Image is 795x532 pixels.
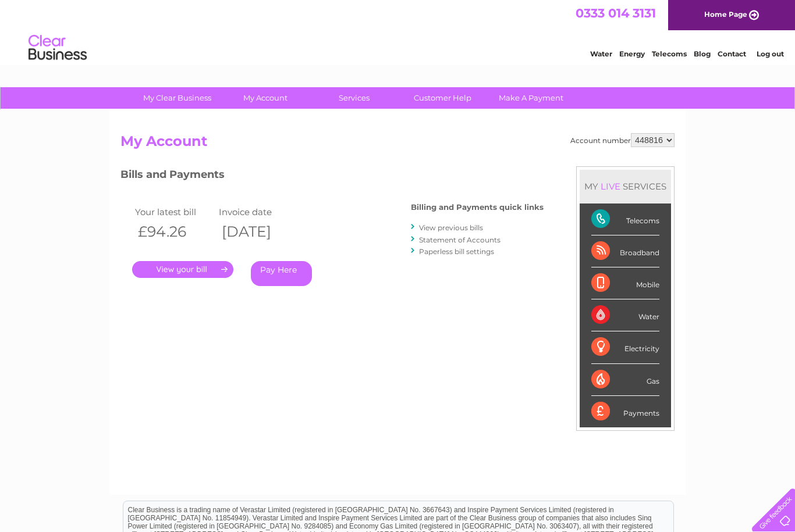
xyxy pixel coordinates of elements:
div: Water [591,299,659,331]
a: Contact [718,49,746,58]
a: My Account [218,87,314,109]
h2: My Account [120,133,675,155]
a: . [132,261,233,278]
div: LIVE [598,181,623,192]
a: Services [306,87,402,109]
div: Broadband [591,235,659,267]
h3: Bills and Payments [120,166,544,187]
a: Pay Here [251,261,312,286]
th: [DATE] [216,220,300,244]
a: Blog [694,49,711,58]
a: My Clear Business [129,87,225,109]
a: Telecoms [652,49,687,58]
div: Clear Business is a trading name of Verastar Limited (registered in [GEOGRAPHIC_DATA] No. 3667643... [123,6,673,56]
div: Mobile [591,267,659,299]
div: Payments [591,396,659,427]
div: Gas [591,364,659,396]
a: View previous bills [419,223,483,232]
h4: Billing and Payments quick links [411,203,544,212]
a: 0333 014 3131 [576,6,656,20]
div: Telecoms [591,203,659,235]
div: Account number [570,133,675,147]
a: Water [590,49,612,58]
a: Log out [757,49,784,58]
img: logo.png [28,30,87,66]
div: Electricity [591,331,659,363]
a: Energy [619,49,645,58]
th: £94.26 [132,220,216,244]
a: Customer Help [395,87,491,109]
div: MY SERVICES [580,170,671,203]
a: Statement of Accounts [419,235,501,244]
td: Your latest bill [132,204,216,220]
a: Paperless bill settings [419,247,494,256]
td: Invoice date [216,204,300,220]
a: Make A Payment [483,87,579,109]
